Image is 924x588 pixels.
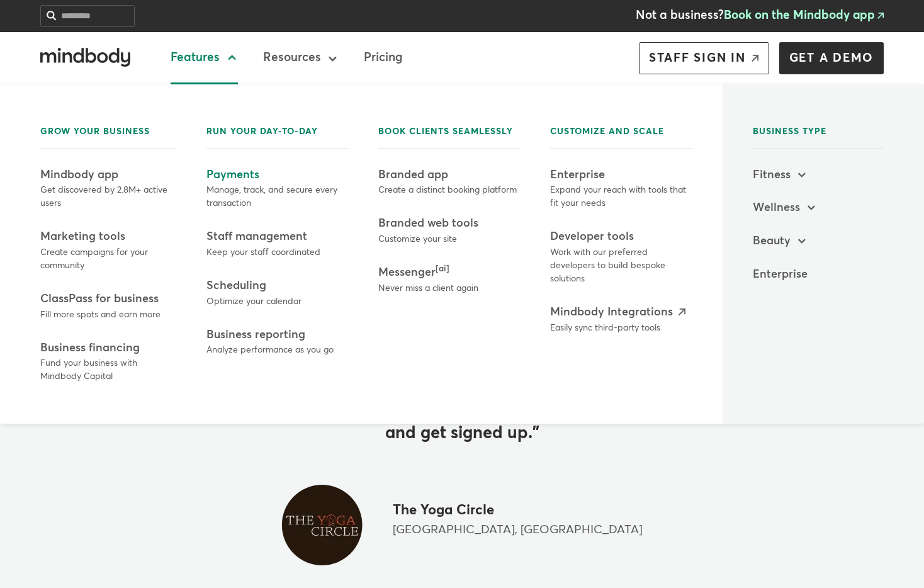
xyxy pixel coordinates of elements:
[682,497,909,573] iframe: Drift Widget Chat Controller
[378,169,517,182] div: Branded app
[40,308,161,322] div: Fill more spots and earn more
[753,169,808,182] span: Fitness
[378,217,478,230] div: Branded web tools
[378,127,513,136] span: Book Clients Seamlessly
[378,266,478,280] div: Messenger
[40,48,130,67] img: Mindbody Business Home
[206,295,301,308] div: Optimize your calendar
[550,230,692,244] div: Developer tools
[550,246,692,286] div: Work with our preferred developers to build bespoke solutions
[753,201,817,215] span: Wellness
[40,246,176,273] div: Create campaigns for your community
[364,51,403,84] a: Pricing
[40,127,150,136] span: Grow your business
[753,127,826,136] span: Business type
[550,184,692,210] div: Expand your reach with tools that fit your needs
[40,184,176,210] div: Get discovered by 2.8M+ active users
[789,52,874,64] span: Get a demo
[171,51,238,84] span: Features
[206,184,348,210] div: Manage, track, and secure every transaction
[263,51,339,84] span: Resources
[40,342,176,355] div: Business financing
[779,42,884,74] a: Get a demo
[40,293,161,306] div: ClassPass for business
[753,268,808,281] div: Enterprise
[206,329,334,342] div: Business reporting
[206,169,348,182] div: Payments
[378,282,478,295] div: Never miss a client again
[206,230,320,244] div: Staff management
[636,7,884,25] div: Not a business?
[206,280,301,293] div: Scheduling
[639,42,769,74] a: Staff sign in
[550,322,685,335] div: Easily sync third-party tools
[40,169,176,182] div: Mindbody app
[724,9,884,21] a: Book on the Mindbody app
[164,380,760,485] blockquote: "Mindbody app allows potential clients to discover my classes and workshops. It's a convenient wa...
[40,230,176,244] div: Marketing tools
[393,500,643,521] h2: The Yoga Circle
[393,521,643,540] p: [GEOGRAPHIC_DATA], [GEOGRAPHIC_DATA]
[550,169,692,182] div: Enterprise
[649,52,759,64] span: Staff sign in
[550,306,685,319] div: Mindbody Integrations
[282,485,363,565] img: The Yoga Circle logo
[753,235,808,248] span: Beauty
[550,127,664,136] span: Customize and Scale
[206,246,320,259] div: Keep your staff coordinated
[378,233,478,246] div: Customize your site
[436,264,449,273] sup: [ai]
[378,184,517,197] div: Create a distinct booking platform
[206,344,334,357] div: Analyze performance as you go
[40,357,176,383] div: Fund your business with Mindbody Capital
[206,127,318,136] span: Run your day-to-day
